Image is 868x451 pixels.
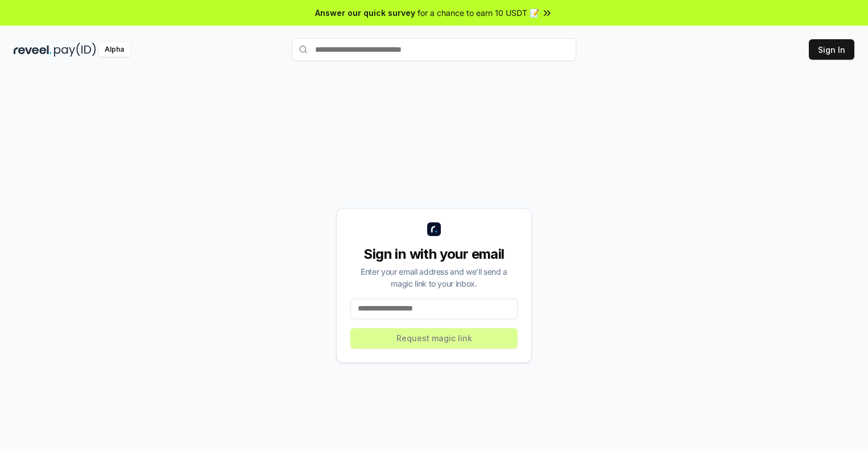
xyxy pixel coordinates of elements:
[350,266,518,289] div: Enter your email address and we’ll send a magic link to your inbox.
[315,7,415,19] span: Answer our quick survey
[350,245,518,263] div: Sign in with your email
[418,7,539,19] span: for a chance to earn 10 USDT 📝
[14,43,52,57] img: reveel_dark
[54,43,96,57] img: pay_id
[98,43,130,57] div: Alpha
[809,39,854,60] button: Sign In
[427,222,441,236] img: logo_small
